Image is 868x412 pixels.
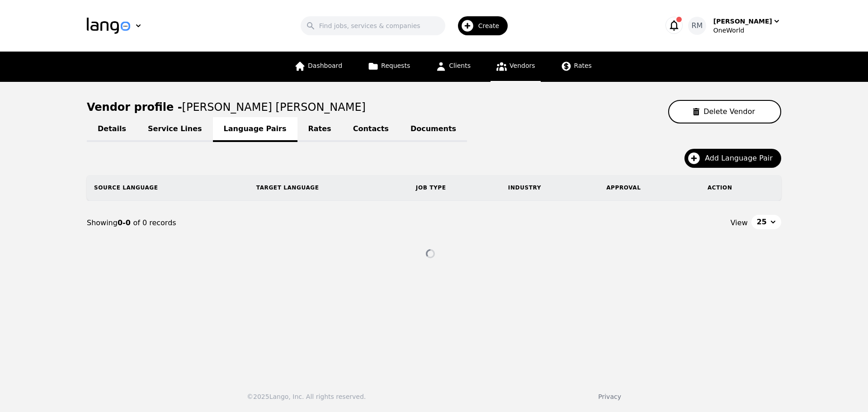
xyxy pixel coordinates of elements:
th: Job Type [409,175,501,200]
button: 25 [751,215,781,229]
th: Target Language [249,175,409,200]
span: Add Language Pair [705,153,779,164]
button: Create [445,13,514,39]
span: Rates [574,62,592,69]
h1: Vendor profile - [87,101,366,114]
th: Approval [599,175,700,200]
button: RM[PERSON_NAME]OneWorld [688,17,781,35]
a: Rates [555,52,597,82]
div: OneWorld [713,26,781,35]
th: Source Language [87,175,249,200]
button: Delete Vendor [668,100,781,123]
span: Dashboard [308,62,342,69]
div: [PERSON_NAME] [713,17,772,26]
a: Documents [400,117,467,142]
span: [PERSON_NAME] [PERSON_NAME] [182,101,366,114]
span: 25 [757,217,767,227]
span: RM [691,20,703,31]
nav: Page navigation [87,201,781,245]
img: Logo [87,18,130,34]
button: Add Language Pair [684,149,781,168]
a: Details [87,117,137,142]
th: Action [700,175,781,200]
div: © 2025 Lango, Inc. All rights reserved. [247,392,366,401]
a: Contacts [342,117,400,142]
a: Service Lines [137,117,213,142]
span: Create [478,21,506,30]
span: Vendors [509,62,535,69]
th: Industry [501,175,599,200]
div: Showing of 0 records [87,218,434,228]
a: Dashboard [289,52,348,82]
a: Privacy [598,393,621,400]
span: View [731,218,748,228]
span: Requests [381,62,410,69]
a: Rates [297,117,342,142]
input: Find jobs, services & companies [301,16,445,35]
span: Clients [449,62,471,69]
a: Vendors [491,52,540,82]
a: Clients [430,52,476,82]
span: 0-0 [118,218,133,227]
a: Requests [362,52,415,82]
